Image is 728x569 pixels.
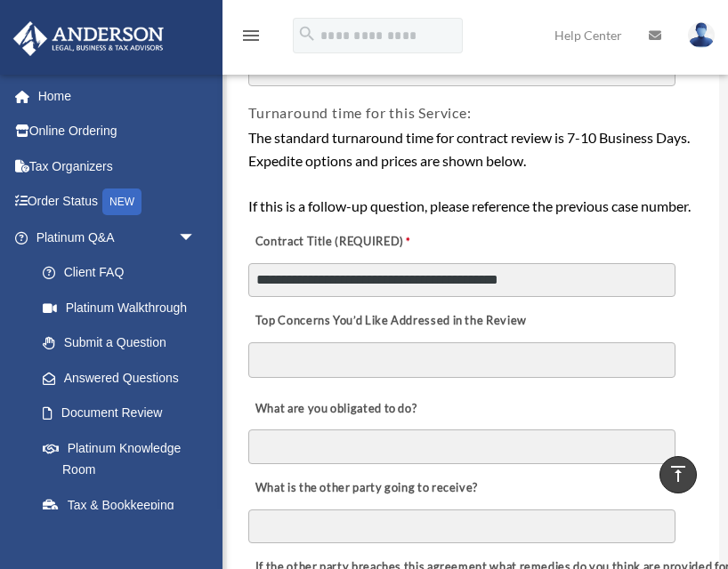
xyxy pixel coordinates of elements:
[688,22,715,48] img: User Pic
[240,31,262,46] a: menu
[25,430,222,487] a: Platinum Knowledge Room
[248,397,426,421] label: What are you obligated to do?
[12,184,222,220] a: Order StatusNEW
[25,290,222,325] a: Platinum Walkthrough
[667,463,689,485] i: vertical_align_top
[178,220,214,256] span: arrow_drop_down
[248,104,471,121] span: Turnaround time for this Service:
[248,476,482,501] label: What is the other party going to receive?
[248,126,698,217] div: The standard turnaround time for contract review is 7-10 Business Days. Expedite options and pric...
[297,24,317,44] i: search
[12,78,222,114] a: Home
[240,25,262,46] i: menu
[8,21,169,56] img: Anderson Advisors Platinum Portal
[25,325,222,361] a: Submit a Question
[25,360,222,396] a: Answered Questions
[25,255,222,291] a: Client FAQ
[12,148,222,184] a: Tax Organizers
[102,188,142,215] div: NEW
[12,220,222,255] a: Platinum Q&Aarrow_drop_down
[25,487,222,544] a: Tax & Bookkeeping Packages
[12,114,222,149] a: Online Ordering
[248,309,531,334] label: Top Concerns You’d Like Addressed in the Review
[248,229,426,254] label: Contract Title (REQUIRED)
[659,456,697,493] a: vertical_align_top
[25,396,214,431] a: Document Review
